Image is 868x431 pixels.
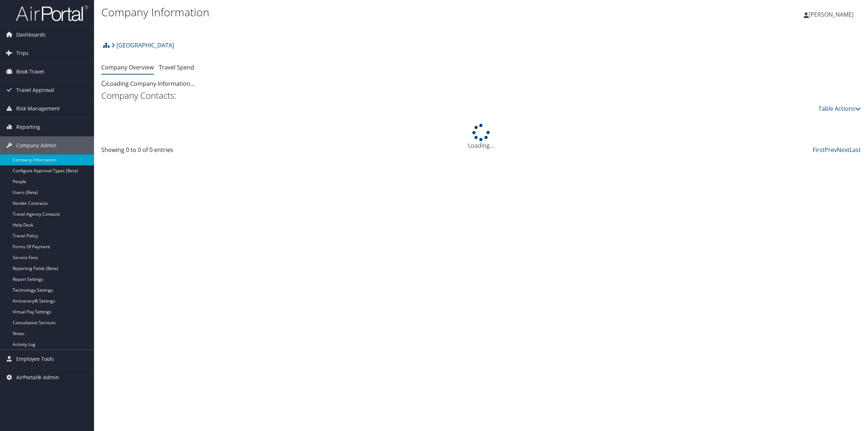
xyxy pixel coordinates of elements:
[16,350,54,368] span: Employee Tools
[16,5,88,22] img: airportal-logo.png
[16,44,29,62] span: Trips
[850,146,861,154] a: Last
[101,80,195,88] span: Loading Company Information...
[159,63,194,71] a: Travel Spend
[101,63,154,71] a: Company Overview
[101,89,861,102] h2: Company Contacts:
[818,105,861,113] a: Table Actions
[16,100,60,118] span: Risk Management
[813,146,825,154] a: First
[809,10,854,18] span: [PERSON_NAME]
[804,4,861,25] a: [PERSON_NAME]
[16,368,59,386] span: AirPortal® Admin
[16,63,44,81] span: Book Travel
[837,146,850,154] a: Next
[111,38,174,52] a: [GEOGRAPHIC_DATA]
[16,136,56,155] span: Company Admin
[16,81,54,99] span: Travel Approval
[825,146,837,154] a: Prev
[16,26,46,44] span: Dashboards
[16,118,40,136] span: Reporting
[101,124,861,150] div: Loading...
[101,145,283,158] div: Showing 0 to 0 of 0 entries
[101,5,608,20] h1: Company Information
